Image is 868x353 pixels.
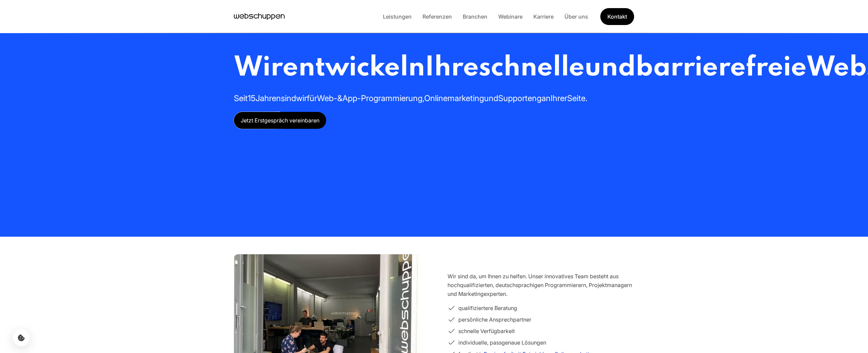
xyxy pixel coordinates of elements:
span: für [307,93,317,103]
p: Wir sind da, um Ihnen zu helfen. Unser innovatives Team besteht aus hochqualifizierten, deutschsp... [448,272,634,298]
span: Wir [234,54,283,82]
span: und [584,54,635,82]
span: 15 [248,93,256,103]
button: Cookie-Einstellungen öffnen [13,329,30,346]
a: Get Started [600,8,634,25]
a: Leistungen [378,13,417,20]
a: Jetzt Erstgespräch vereinbaren [234,112,326,129]
span: eng [528,93,541,103]
a: Branchen [457,13,493,20]
span: Jahren [256,93,281,103]
a: Über uns [559,13,594,20]
span: Onlinemarketing [424,93,484,103]
span: persönliche Ansprechpartner [458,315,531,324]
span: barrierefreie [635,54,806,82]
span: Web- [317,93,337,103]
span: Seit [234,93,248,103]
a: Webinare [493,13,528,20]
span: individuelle, passgenaue Lösungen [458,338,546,347]
a: Referenzen [417,13,457,20]
span: sind [281,93,296,103]
a: Hauptseite besuchen [234,11,285,22]
span: Seite. [567,93,587,103]
span: an [541,93,551,103]
span: wir [296,93,307,103]
span: und [484,93,498,103]
span: schnelle [479,54,584,82]
span: schnelle Verfügbarkeit [458,327,515,335]
span: qualifiziertere Beratung [458,304,517,312]
span: & [337,93,342,103]
span: App-Programmierung, [342,93,424,103]
span: entwickeln [283,54,425,82]
span: Ihre [425,54,479,82]
a: Karriere [528,13,559,20]
span: Support [498,93,528,103]
span: Ihrer [551,93,567,103]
